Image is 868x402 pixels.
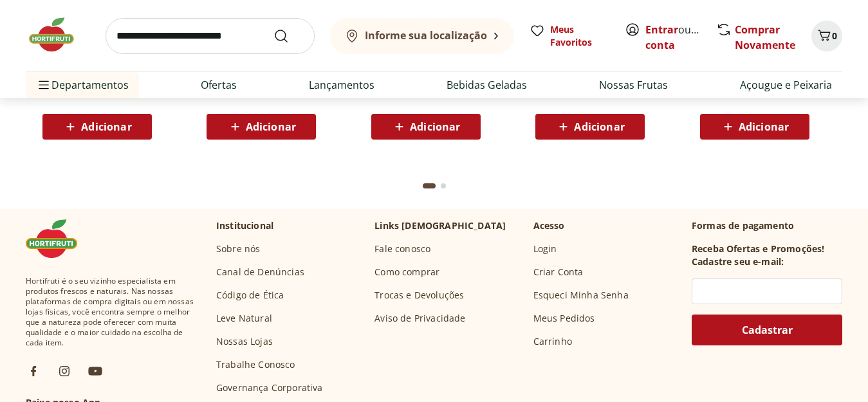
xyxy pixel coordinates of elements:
[700,114,809,140] button: Adicionar
[42,114,152,140] button: Adicionar
[371,114,481,140] button: Adicionar
[246,122,296,132] span: Adicionar
[26,276,196,348] span: Hortifruti é o seu vizinho especialista em produtos frescos e naturais. Nas nossas plataformas de...
[599,77,668,93] a: Nossas Frutas
[645,23,678,37] a: Entrar
[216,242,260,255] a: Sobre nós
[530,23,609,49] a: Meus Favoritos
[36,69,129,100] span: Departamentos
[216,335,273,348] a: Nossas Lojas
[533,335,572,348] a: Carrinho
[420,170,438,201] button: Current page from fs-carousel
[533,266,584,279] a: Criar Conta
[374,242,430,255] a: Fale conosco
[533,242,557,255] a: Login
[574,122,624,132] span: Adicionar
[735,23,795,52] a: Comprar Novamente
[692,242,824,255] h3: Receba Ofertas e Promoções!
[740,77,832,93] a: Açougue e Peixaria
[216,289,284,302] a: Código de Ética
[26,219,90,258] img: Hortifruti
[535,114,645,140] button: Adicionar
[26,363,41,379] img: fb
[216,312,272,325] a: Leve Natural
[273,28,304,44] button: Submit Search
[438,170,448,201] button: Go to page 2 from fs-carousel
[374,289,464,302] a: Trocas e Devoluções
[533,312,595,325] a: Meus Pedidos
[410,122,460,132] span: Adicionar
[374,312,465,325] a: Aviso de Privacidade
[645,23,716,52] a: Criar conta
[533,289,629,302] a: Esqueci Minha Senha
[447,77,527,93] a: Bebidas Geladas
[216,219,273,232] p: Institucional
[88,363,103,379] img: ytb
[832,30,837,42] span: 0
[645,22,703,53] span: ou
[26,15,90,54] img: Hortifruti
[550,23,609,49] span: Meus Favoritos
[36,69,51,100] button: Menu
[692,315,842,345] button: Cadastrar
[330,18,514,54] button: Informe sua localização
[309,77,374,93] a: Lançamentos
[216,266,304,279] a: Canal de Denúncias
[207,114,316,140] button: Adicionar
[216,381,323,394] a: Governança Corporativa
[106,18,315,54] input: search
[742,325,793,335] span: Cadastrar
[57,363,72,379] img: ig
[374,219,506,232] p: Links [DEMOGRAPHIC_DATA]
[216,358,295,371] a: Trabalhe Conosco
[365,28,487,42] b: Informe sua localização
[81,122,131,132] span: Adicionar
[201,77,237,93] a: Ofertas
[533,219,565,232] p: Acesso
[692,255,784,268] h3: Cadastre seu e-mail:
[374,266,439,279] a: Como comprar
[739,122,789,132] span: Adicionar
[811,21,842,51] button: Carrinho
[692,219,842,232] p: Formas de pagamento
